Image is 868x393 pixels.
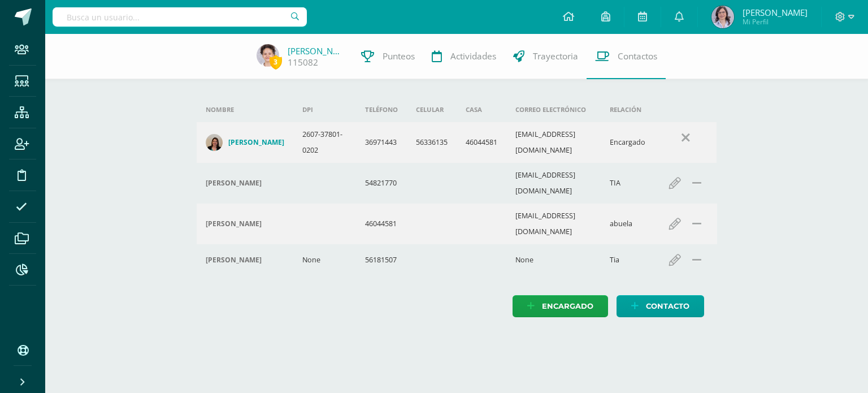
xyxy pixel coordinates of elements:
td: 46044581 [356,204,407,244]
td: 46044581 [457,122,506,163]
h4: [PERSON_NAME] [206,179,262,188]
div: Iliana Garcia [206,179,284,188]
a: Contactos [587,34,666,79]
img: f37c921fac564a96e10e031383d43c85.png [711,6,734,28]
h4: [PERSON_NAME] [206,219,262,228]
img: 4d1ce3232feb1b3c914387724c1cf2cc.png [257,44,279,67]
a: Encargado [513,295,608,317]
span: [PERSON_NAME] [743,7,808,18]
td: TIA [601,163,654,204]
span: Trayectoria [533,50,578,62]
td: Encargado [601,122,654,163]
td: None [506,244,601,275]
span: Contactos [618,50,657,62]
a: [PERSON_NAME] [288,45,344,57]
td: None [293,244,356,275]
a: [PERSON_NAME] [206,134,284,151]
td: 36971443 [356,122,407,163]
input: Busca un usuario... [53,7,307,27]
td: [EMAIL_ADDRESS][DOMAIN_NAME] [506,163,601,204]
div: Soledad Avila Garcia [206,256,284,265]
span: 3 [270,55,282,69]
th: Nombre [197,97,293,122]
th: DPI [293,97,356,122]
span: Punteos [383,50,415,62]
span: Actividades [450,50,496,62]
span: Encargado [542,296,593,317]
span: Mi Perfil [743,17,808,27]
img: a6bdabeaaa1cb29acee94855b547a8d9.png [206,134,223,151]
td: 56336135 [407,122,457,163]
a: Actividades [423,34,505,79]
th: Teléfono [356,97,407,122]
td: 56181507 [356,244,407,275]
h4: [PERSON_NAME] [206,256,262,265]
th: Correo electrónico [506,97,601,122]
a: Punteos [353,34,423,79]
td: 2607-37801-0202 [293,122,356,163]
th: Casa [457,97,506,122]
th: Relación [601,97,654,122]
td: abuela [601,204,654,244]
td: Tia [601,244,654,275]
td: [EMAIL_ADDRESS][DOMAIN_NAME] [506,122,601,163]
div: Isabel Avila [206,219,284,228]
a: Contacto [617,295,704,317]
a: Trayectoria [505,34,587,79]
th: Celular [407,97,457,122]
td: 54821770 [356,163,407,204]
h4: [PERSON_NAME] [228,138,284,147]
td: [EMAIL_ADDRESS][DOMAIN_NAME] [506,204,601,244]
a: 115082 [288,57,318,68]
span: Contacto [646,296,689,317]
